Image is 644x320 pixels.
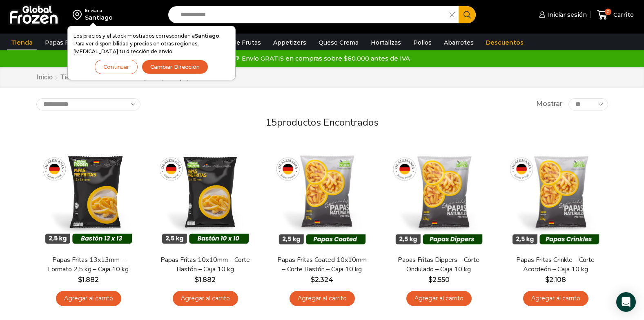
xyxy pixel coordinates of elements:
a: Descuentos [482,35,528,50]
a: Queso Crema [314,35,363,50]
a: Iniciar sesión [537,7,587,23]
a: Pollos [409,35,436,50]
span: 15 [265,116,277,129]
span: Mostrar [536,99,562,109]
span: $ [428,276,432,284]
a: Agregar al carrito: “Papas Fritas Dippers - Corte Ondulado - Caja 10 kg” [406,291,472,306]
a: Appetizers [269,35,310,50]
span: $ [195,276,199,284]
a: Papas Fritas Coated 10x10mm – Corte Bastón – Caja 10 kg [275,255,369,274]
a: Agregar al carrito: “Papas Fritas Coated 10x10mm - Corte Bastón - Caja 10 kg” [290,291,355,306]
a: Papas Fritas Crinkle – Corte Acordeón – Caja 10 kg [508,255,602,274]
span: productos encontrados [277,116,379,129]
bdi: 1.882 [78,276,99,284]
a: Abarrotes [440,35,478,50]
bdi: 2.108 [545,276,566,284]
a: Pulpa de Frutas [210,35,265,50]
bdi: 2.324 [311,276,333,284]
button: Cambiar Dirección [142,60,208,74]
span: $ [545,276,549,284]
div: Santiago [85,14,113,22]
select: Pedido de la tienda [36,98,140,110]
a: Papas Fritas [41,35,86,50]
bdi: 2.550 [428,276,450,284]
span: Iniciar sesión [545,11,587,19]
a: Agregar al carrito: “Papas Fritas 13x13mm - Formato 2,5 kg - Caja 10 kg” [56,291,121,306]
div: Open Intercom Messenger [616,292,636,312]
nav: Breadcrumb [36,73,217,82]
strong: Santiago [195,33,219,39]
a: 0 Carrito [595,5,636,25]
button: Search button [459,6,476,23]
a: Tienda [60,73,81,82]
p: Los precios y el stock mostrados corresponden a . Para ver disponibilidad y precios en otras regi... [74,32,230,56]
a: Papas Fritas 10x10mm – Corte Bastón – Caja 10 kg [158,255,252,274]
span: Carrito [611,11,634,19]
span: 0 [605,9,611,15]
a: Papas Fritas Dippers – Corte Ondulado – Caja 10 kg [392,255,486,274]
button: Continuar [95,60,138,74]
a: Agregar al carrito: “Papas Fritas 10x10mm - Corte Bastón - Caja 10 kg” [173,291,238,306]
a: Papas Fritas 13x13mm – Formato 2,5 kg – Caja 10 kg [41,255,135,274]
div: Enviar a [85,8,113,14]
bdi: 1.882 [195,276,216,284]
span: $ [78,276,82,284]
a: Agregar al carrito: “Papas Fritas Crinkle - Corte Acordeón - Caja 10 kg” [523,291,588,306]
span: $ [311,276,315,284]
a: Inicio [36,73,53,82]
a: Hortalizas [367,35,405,50]
img: address-field-icon.svg [73,8,85,22]
a: Tienda [7,35,37,50]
